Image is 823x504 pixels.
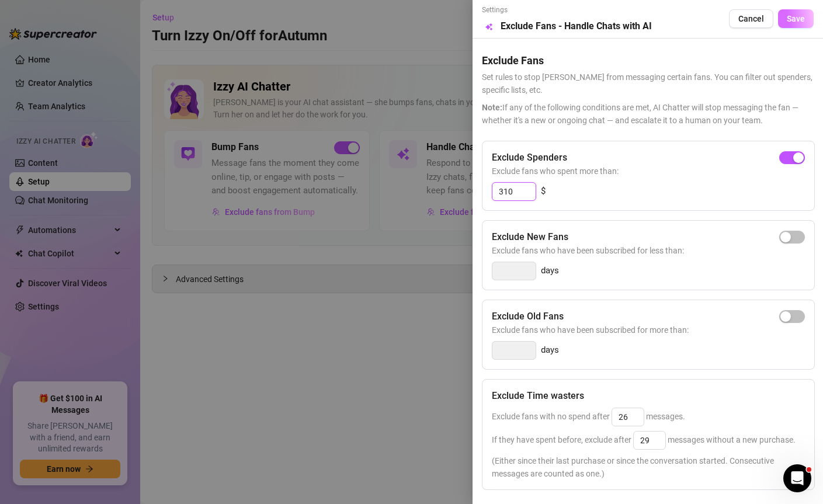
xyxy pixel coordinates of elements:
[541,185,546,199] span: $
[492,244,805,257] span: Exclude fans who have been subscribed for less than:
[787,14,805,23] span: Save
[482,5,652,16] span: Settings
[492,324,805,336] span: Exclude fans who have been subscribed for more than:
[482,53,814,68] h5: Exclude Fans
[778,9,814,28] button: Save
[541,264,559,278] span: days
[492,230,568,244] h5: Exclude New Fans
[492,412,685,421] span: Exclude fans with no spend after messages.
[783,464,811,492] iframe: Intercom live chat
[492,310,564,324] h5: Exclude Old Fans
[492,389,584,403] h5: Exclude Time wasters
[482,101,814,127] span: If any of the following conditions are met, AI Chatter will stop messaging the fan — whether it's...
[492,435,796,444] span: If they have spent before, exclude after messages without a new purchase.
[492,151,567,165] h5: Exclude Spenders
[501,19,652,33] h5: Exclude Fans - Handle Chats with AI
[738,14,764,23] span: Cancel
[729,9,773,28] button: Cancel
[541,343,559,357] span: days
[492,165,805,178] span: Exclude fans who spent more than:
[482,103,502,112] span: Note:
[492,454,805,480] span: (Either since their last purchase or since the conversation started. Consecutive messages are cou...
[482,71,814,96] span: Set rules to stop [PERSON_NAME] from messaging certain fans. You can filter out spenders, specifi...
